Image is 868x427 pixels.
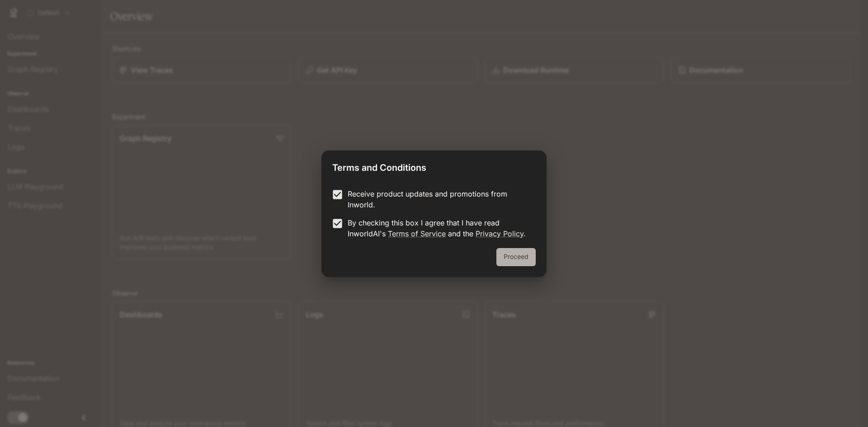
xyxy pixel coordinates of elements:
p: Receive product updates and promotions from Inworld. [348,188,528,210]
h2: Terms and Conditions [321,150,547,181]
a: Terms of Service [388,229,446,238]
p: By checking this box I agree that I have read InworldAI's and the . [348,217,528,239]
a: Privacy Policy [476,229,524,238]
button: Proceed [496,248,536,266]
